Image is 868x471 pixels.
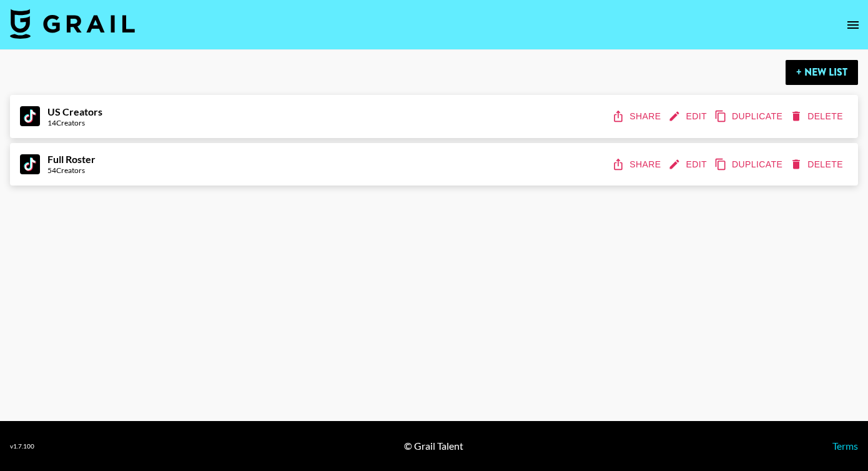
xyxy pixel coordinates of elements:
div: © Grail Talent [404,440,463,452]
button: delete [787,153,848,176]
a: Terms [832,440,858,452]
strong: Full Roster [47,153,96,165]
img: TikTok [20,106,40,126]
div: v 1.7.100 [10,442,34,450]
button: duplicate [712,153,787,176]
button: edit [666,105,712,128]
button: open drawer [841,12,866,37]
button: edit [666,153,712,176]
img: Grail Talent [10,9,135,39]
button: duplicate [712,105,787,128]
div: 14 Creators [47,118,102,127]
strong: US Creators [47,106,102,117]
div: 54 Creators [47,166,96,175]
button: delete [787,105,848,128]
button: share [609,153,666,176]
button: + New List [786,60,858,85]
button: share [609,105,666,128]
img: TikTok [20,154,40,174]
